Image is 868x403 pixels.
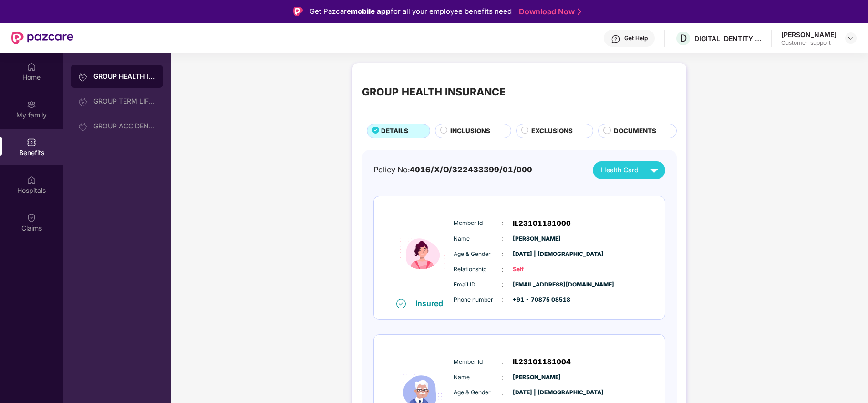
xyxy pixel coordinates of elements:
span: Email ID [454,280,501,289]
span: Member Id [454,219,501,228]
div: [PERSON_NAME] [781,30,837,39]
div: GROUP ACCIDENTAL INSURANCE [93,122,155,130]
span: : [501,218,503,228]
span: Health Card [601,165,639,176]
span: : [501,295,503,305]
img: svg+xml;base64,PHN2ZyBpZD0iSG9zcGl0YWxzIiB4bWxucz0iaHR0cDovL3d3dy53My5vcmcvMjAwMC9zdmciIHdpZHRoPS... [27,175,36,185]
span: 4016/X/O/322433399/01/000 [410,165,532,174]
span: : [501,388,503,398]
div: GROUP TERM LIFE INSURANCE [93,97,155,105]
span: [PERSON_NAME] [513,373,560,382]
span: DOCUMENTS [614,126,656,136]
span: Phone number [454,296,501,305]
img: icon [394,207,451,298]
span: [DATE] | [DEMOGRAPHIC_DATA] [513,250,560,259]
span: [EMAIL_ADDRESS][DOMAIN_NAME] [513,280,560,289]
img: svg+xml;base64,PHN2ZyB4bWxucz0iaHR0cDovL3d3dy53My5vcmcvMjAwMC9zdmciIHdpZHRoPSIxNiIgaGVpZ2h0PSIxNi... [396,299,406,308]
img: svg+xml;base64,PHN2ZyBpZD0iSG9tZSIgeG1sbnM9Imh0dHA6Ly93d3cudzMub3JnLzIwMDAvc3ZnIiB3aWR0aD0iMjAiIG... [27,62,36,72]
div: Policy No: [373,164,532,176]
span: Name [454,373,501,382]
img: svg+xml;base64,PHN2ZyB4bWxucz0iaHR0cDovL3d3dy53My5vcmcvMjAwMC9zdmciIHZpZXdCb3g9IjAgMCAyNCAyNCIgd2... [646,162,662,179]
span: Age & Gender [454,250,501,259]
div: Insured [415,298,449,308]
img: New Pazcare Logo [11,32,73,44]
span: [DATE] | [DEMOGRAPHIC_DATA] [513,388,560,397]
span: DETAILS [381,126,408,136]
span: [PERSON_NAME] [513,234,560,244]
div: Get Help [624,34,648,42]
span: +91 - 70875 08518 [513,296,560,305]
strong: mobile app [351,7,391,16]
img: Logo [293,7,303,16]
span: : [501,357,503,367]
span: : [501,264,503,275]
span: EXCLUSIONS [531,126,573,136]
span: Self [513,265,560,274]
img: svg+xml;base64,PHN2ZyBpZD0iQ2xhaW0iIHhtbG5zPSJodHRwOi8vd3d3LnczLm9yZy8yMDAwL3N2ZyIgd2lkdGg9IjIwIi... [27,213,36,223]
img: svg+xml;base64,PHN2ZyB3aWR0aD0iMjAiIGhlaWdodD0iMjAiIHZpZXdCb3g9IjAgMCAyMCAyMCIgZmlsbD0ibm9uZSIgeG... [78,72,88,82]
span: D [680,32,687,44]
img: svg+xml;base64,PHN2ZyBpZD0iSGVscC0zMngzMiIgeG1sbnM9Imh0dHA6Ly93d3cudzMub3JnLzIwMDAvc3ZnIiB3aWR0aD... [611,34,620,44]
img: svg+xml;base64,PHN2ZyBpZD0iRHJvcGRvd24tMzJ4MzIiIHhtbG5zPSJodHRwOi8vd3d3LnczLm9yZy8yMDAwL3N2ZyIgd2... [847,34,855,42]
button: Health Card [593,161,665,179]
span: Member Id [454,358,501,367]
span: : [501,249,503,259]
div: GROUP HEALTH INSURANCE [93,72,155,81]
div: GROUP HEALTH INSURANCE [362,84,506,100]
img: svg+xml;base64,PHN2ZyB3aWR0aD0iMjAiIGhlaWdodD0iMjAiIHZpZXdCb3g9IjAgMCAyMCAyMCIgZmlsbD0ibm9uZSIgeG... [78,97,88,106]
span: INCLUSIONS [450,126,490,136]
div: DIGITAL IDENTITY INDIA PRIVATE LIMITED [694,34,761,43]
span: Name [454,234,501,244]
span: IL23101181000 [513,218,571,229]
span: : [501,372,503,383]
div: Get Pazcare for all your employee benefits need [310,6,512,17]
span: : [501,233,503,244]
span: : [501,279,503,290]
img: svg+xml;base64,PHN2ZyB3aWR0aD0iMjAiIGhlaWdodD0iMjAiIHZpZXdCb3g9IjAgMCAyMCAyMCIgZmlsbD0ibm9uZSIgeG... [78,122,88,131]
a: Download Now [519,7,579,17]
span: Age & Gender [454,388,501,397]
img: svg+xml;base64,PHN2ZyBpZD0iQmVuZWZpdHMiIHhtbG5zPSJodHRwOi8vd3d3LnczLm9yZy8yMDAwL3N2ZyIgd2lkdGg9Ij... [27,138,36,147]
div: Customer_support [781,39,837,47]
img: svg+xml;base64,PHN2ZyB3aWR0aD0iMjAiIGhlaWdodD0iMjAiIHZpZXdCb3g9IjAgMCAyMCAyMCIgZmlsbD0ibm9uZSIgeG... [27,100,36,109]
span: Relationship [454,265,501,274]
span: IL23101181004 [513,356,571,368]
img: Stroke [578,7,581,17]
